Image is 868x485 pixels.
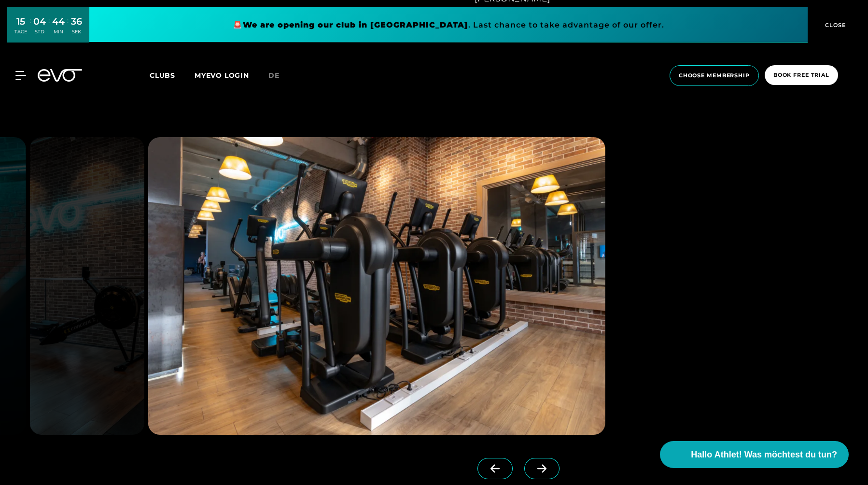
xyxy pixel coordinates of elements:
[48,15,50,41] div: :
[14,29,27,35] div: TAGE
[150,71,195,80] a: Clubs
[30,137,144,435] img: evofitness
[195,71,249,80] a: MYEVO LOGIN
[71,29,82,35] div: SEK
[660,441,849,468] button: Hallo Athlet! Was möchtest du tun?
[808,7,861,43] button: CLOSE
[52,29,65,35] div: MIN
[150,71,175,80] span: Clubs
[52,14,65,29] div: 44
[679,71,750,80] span: choose membership
[67,15,69,41] div: :
[268,70,291,81] a: de
[14,14,27,29] div: 15
[823,21,846,29] span: CLOSE
[33,14,46,29] div: 04
[33,29,46,35] div: STD
[268,71,280,80] span: de
[148,137,605,435] img: evofitness
[773,71,829,79] span: book free trial
[667,65,762,86] a: choose membership
[29,15,31,41] div: :
[71,14,82,29] div: 36
[762,65,841,86] a: book free trial
[691,448,837,461] span: Hallo Athlet! Was möchtest du tun?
